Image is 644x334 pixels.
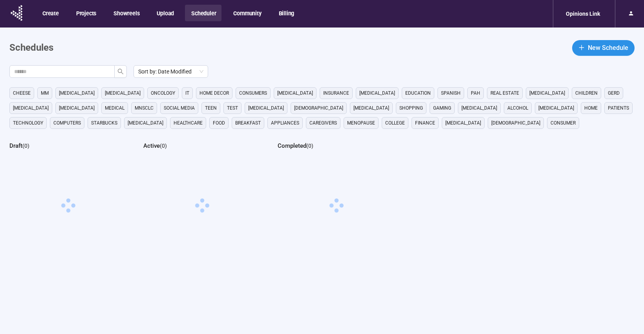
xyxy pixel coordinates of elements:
[399,104,423,112] span: shopping
[13,104,49,112] span: [MEDICAL_DATA]
[415,119,435,127] span: finance
[174,119,203,127] span: healthcare
[185,5,221,21] button: Scheduler
[150,5,179,21] button: Upload
[385,119,405,127] span: college
[227,5,267,21] button: Community
[59,89,95,97] span: [MEDICAL_DATA]
[9,40,53,55] h1: Schedules
[538,104,574,112] span: [MEDICAL_DATA]
[128,119,163,127] span: [MEDICAL_DATA]
[572,40,635,56] button: plusNew Schedule
[160,143,167,149] span: ( 0 )
[507,104,528,112] span: alcohol
[529,89,565,97] span: [MEDICAL_DATA]
[278,142,306,149] h2: Completed
[405,89,431,97] span: education
[588,43,628,53] span: New Schedule
[309,119,337,127] span: caregivers
[135,104,154,112] span: mnsclc
[143,142,160,149] h2: Active
[53,119,81,127] span: computers
[114,65,127,78] button: search
[164,104,195,112] span: social media
[271,119,299,127] span: appliances
[36,5,64,21] button: Create
[491,119,540,127] span: [DEMOGRAPHIC_DATA]
[608,89,620,97] span: GERD
[273,5,300,21] button: Billing
[13,89,31,97] span: cheese
[199,89,229,97] span: home decor
[353,104,389,112] span: [MEDICAL_DATA]
[584,104,598,112] span: home
[22,143,29,149] span: ( 0 )
[277,89,313,97] span: [MEDICAL_DATA]
[433,104,451,112] span: gaming
[471,89,480,97] span: PAH
[205,104,217,112] span: Teen
[59,104,95,112] span: [MEDICAL_DATA]
[151,89,175,97] span: oncology
[117,68,124,75] span: search
[235,119,261,127] span: breakfast
[608,104,629,112] span: Patients
[105,89,141,97] span: [MEDICAL_DATA]
[213,119,225,127] span: Food
[561,6,605,21] div: Opinions Link
[445,119,481,127] span: [MEDICAL_DATA]
[9,142,22,149] h2: Draft
[138,66,203,77] span: Sort by: Date Modified
[91,119,117,127] span: starbucks
[227,104,238,112] span: Test
[551,119,576,127] span: consumer
[461,104,497,112] span: [MEDICAL_DATA]
[294,104,343,112] span: [DEMOGRAPHIC_DATA]
[107,5,145,21] button: Showreels
[359,89,395,97] span: [MEDICAL_DATA]
[575,89,598,97] span: children
[248,104,284,112] span: [MEDICAL_DATA]
[578,44,585,51] span: plus
[323,89,349,97] span: Insurance
[70,5,102,21] button: Projects
[13,119,43,127] span: technology
[490,89,519,97] span: real estate
[105,104,124,112] span: medical
[239,89,267,97] span: consumers
[185,89,189,97] span: it
[441,89,461,97] span: Spanish
[347,119,375,127] span: menopause
[306,143,313,149] span: ( 0 )
[41,89,49,97] span: MM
